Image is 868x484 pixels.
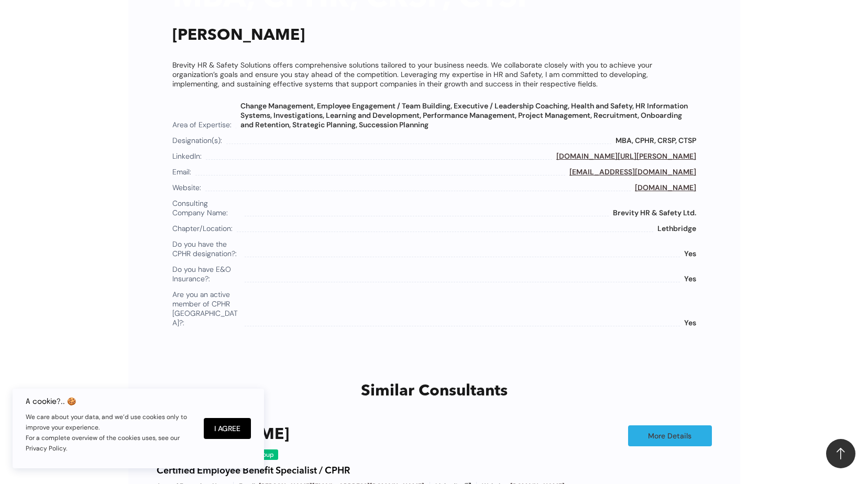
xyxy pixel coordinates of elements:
[684,318,696,327] span: Yes
[569,167,696,177] a: [EMAIL_ADDRESS][DOMAIN_NAME]
[172,167,191,177] span: Email
[240,101,688,129] span: Change Management, Employee Engagement / Team Building, Executive / Leadership Coaching, Health a...
[172,199,240,217] span: Consulting Company Name
[635,183,696,192] span: www.brevityhr.ca
[613,208,696,217] span: Brevity HR & Safety Ltd.
[628,425,712,446] a: More Details
[684,249,696,258] span: Yes
[684,274,696,283] span: Yes
[240,101,696,129] span: Change Management, Employee Engagement / Team Building, Executive / Leadership Coaching, Health a...
[172,183,201,192] span: Website
[172,60,696,89] p: Brevity HR & Safety Solutions offers comprehensive solutions tailored to your business needs. We ...
[157,465,350,477] h4: Certified Employee Benefit Specialist / CPHR
[26,397,193,405] h6: A cookie?.. 🍪
[616,136,696,145] span: MBA, CPHR, CRSP, CTSP
[657,224,696,233] span: Lethbridge
[172,24,696,48] h2: [PERSON_NAME]
[172,151,202,161] span: LinkedIn
[569,167,696,177] span: rob@brevityhr.ca
[556,151,696,161] a: [DOMAIN_NAME][URL][PERSON_NAME]
[635,183,696,192] a: [DOMAIN_NAME]
[172,290,240,327] span: Are you an active member of CPHR Alberta?
[556,151,696,161] span: www.linkedin.com/in/rob-dombowsky
[26,412,193,454] p: We care about your data, and we’d use cookies only to improve your experience. For a complete ove...
[172,120,232,129] span: Area of Expertise
[204,418,251,439] button: I Agree
[172,265,240,283] span: Do you have E&O Insurance?
[172,136,222,145] span: Designation(s)
[172,224,233,233] span: Chapter/Location
[157,380,712,403] h2: Similar Consultants
[172,239,240,258] span: Do you have the CPHR designation?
